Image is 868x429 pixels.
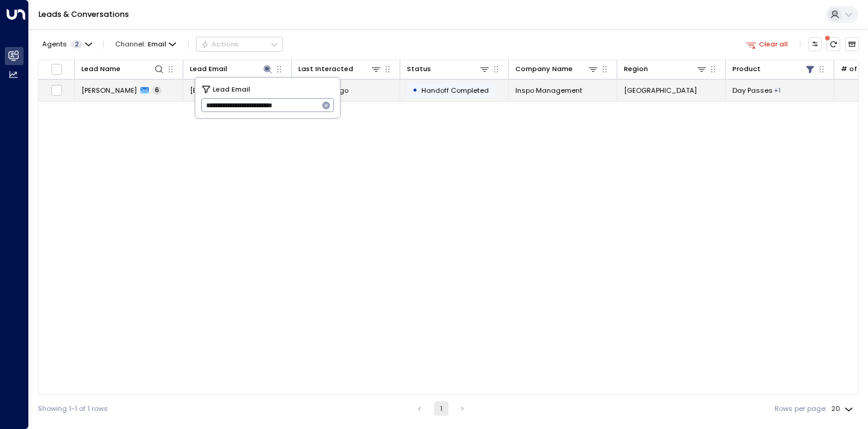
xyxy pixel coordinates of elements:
[808,37,822,51] button: Customize
[213,84,250,95] span: Lead Email
[112,37,180,51] span: Channel:
[81,63,165,75] div: Lead Name
[775,404,826,414] label: Rows per page:
[732,63,761,75] div: Product
[412,401,470,416] nav: pagination navigation
[81,63,121,75] div: Lead Name
[148,40,166,48] span: Email
[826,37,840,51] span: There are new threads available. Refresh the grid to view the latest updates.
[190,63,227,75] div: Lead Email
[51,84,63,96] span: Toggle select row
[407,63,431,75] div: Status
[298,63,353,75] div: Last Interacted
[81,86,137,95] span: Bella Hulse
[38,404,108,414] div: Showing 1-1 of 1 rows
[201,40,239,48] div: Actions
[515,63,599,75] div: Company Name
[515,63,573,75] div: Company Name
[196,37,283,51] div: Button group with a nested menu
[732,63,816,75] div: Product
[412,82,418,98] div: •
[624,86,697,95] span: London
[407,63,490,75] div: Status
[190,86,285,95] span: bella@inspomanagement.co.uk
[298,63,382,75] div: Last Interacted
[434,401,448,416] button: page 1
[39,9,129,19] a: Leads & Conversations
[51,63,63,75] span: Toggle select all
[774,86,781,95] div: Hot desking
[421,86,489,95] span: Handoff Completed
[38,37,95,51] button: Agents2
[112,37,180,51] button: Channel:Email
[624,63,648,75] div: Region
[42,41,67,48] span: Agents
[732,86,773,95] span: Day Passes
[153,86,162,95] span: 6
[624,63,707,75] div: Region
[71,40,83,48] span: 2
[196,37,283,51] button: Actions
[742,37,792,51] button: Clear all
[845,37,859,51] button: Archived Leads
[515,86,582,95] span: Inspo Management
[190,63,273,75] div: Lead Email
[831,401,855,416] div: 20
